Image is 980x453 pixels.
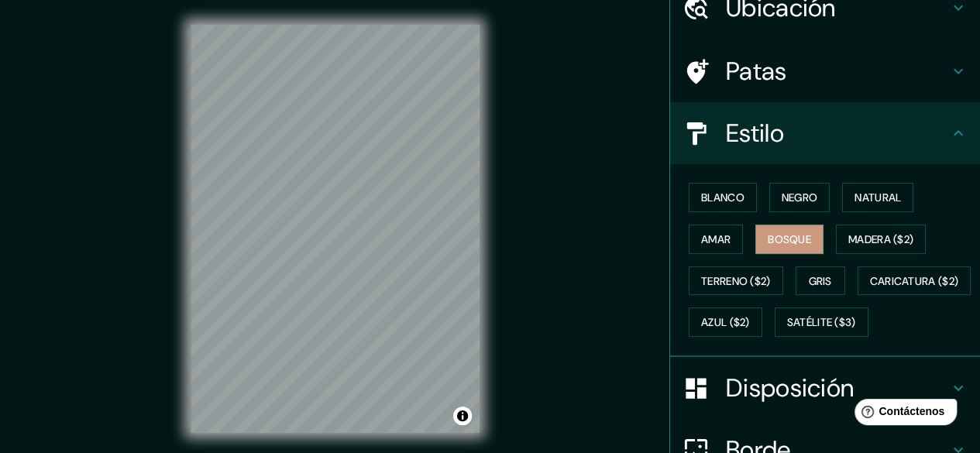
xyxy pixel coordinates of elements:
[453,407,472,425] button: Activar o desactivar atribución
[726,372,854,404] font: Disposición
[689,183,757,212] button: Blanco
[842,393,963,436] iframe: Lanzador de widgets de ayuda
[701,274,771,288] font: Terreno ($2)
[836,225,926,254] button: Madera ($2)
[689,225,743,254] button: Amar
[809,274,832,288] font: Gris
[689,307,762,337] button: Azul ($2)
[191,25,480,433] canvas: Mapa
[782,190,818,204] font: Negro
[848,232,913,246] font: Madera ($2)
[726,117,784,149] font: Estilo
[726,55,787,88] font: Patas
[769,183,830,212] button: Negro
[689,266,783,296] button: Terreno ($2)
[701,190,744,204] font: Blanco
[670,40,980,102] div: Patas
[796,266,845,296] button: Gris
[701,232,731,246] font: Amar
[701,316,750,330] font: Azul ($2)
[787,316,856,330] font: Satélite ($3)
[775,307,868,337] button: Satélite ($3)
[870,274,959,288] font: Caricatura ($2)
[670,102,980,164] div: Estilo
[854,190,901,204] font: Natural
[670,357,980,419] div: Disposición
[768,232,811,246] font: Bosque
[858,266,971,296] button: Caricatura ($2)
[755,225,824,254] button: Bosque
[842,183,913,212] button: Natural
